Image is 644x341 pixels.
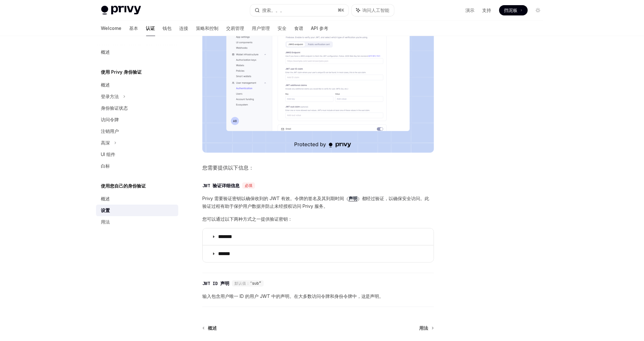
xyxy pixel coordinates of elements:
[482,7,491,14] a: 支持
[180,21,189,36] a: 连接
[101,104,128,112] div: 身份验证状态
[242,182,255,189] div: 必填
[348,196,357,201] a: 声明
[250,5,348,16] button: 搜索。。。⌘K
[96,79,178,91] a: 概述
[101,48,110,56] div: 概述
[96,114,178,125] a: 访问令牌
[202,182,240,189] div: JWT 验证详细信息
[295,21,304,36] a: 食谱
[101,127,119,135] div: 注销用户
[146,21,155,36] a: 认证
[101,139,110,147] div: 高深
[96,102,178,114] a: 身份验证状态
[96,149,178,160] a: UI 组件
[101,6,141,15] img: 灯光标志
[96,216,178,228] a: 用法
[226,25,244,32] font: 交易管理
[311,21,329,36] a: API 参考
[101,25,122,32] font: Welcome
[202,292,434,300] span: 输入包含用户唯一 ID 的用户 JWT 中的声明。在大多数访问令牌和身份令牌中，这是声明。
[202,195,434,210] span: Privy 需要验证密钥以确保收到的 JWT 有效。令牌的签名及其到期时间（ ）都经过验证，以确保安全访问。此验证过程有助于保护用户数据并防止未经授权访问 Privy 服务。
[129,25,138,32] font: 基本
[278,21,287,36] a: 安全
[203,325,217,331] a: 概述
[196,21,219,36] a: 策略和控制
[363,7,390,14] span: 询问人工智能
[96,160,178,172] a: 白标
[234,281,252,286] span: 默认值：“
[101,93,119,100] div: 登录方法
[262,6,285,14] div: 搜索。。。
[202,280,229,287] div: JWT ID 声明
[180,25,189,32] font: 连接
[163,21,172,36] a: 钱包
[96,46,178,58] a: 概述
[196,25,219,32] font: 策略和控制
[101,218,110,226] div: 用法
[101,182,146,190] h5: 使用您自己的身份验证
[163,25,172,32] font: 钱包
[101,207,110,214] div: 设置
[202,163,434,172] span: 您需要提供以下信息：
[202,215,434,223] span: 您可以通过以下两种方式之一提供验证密钥：
[101,162,110,170] div: 白标
[419,325,428,331] span: 用法
[226,21,244,36] a: 交易管理
[96,193,178,205] a: 概述
[504,7,518,14] span: 挡泥板
[101,68,142,76] h5: 使用 Privy 身份验证
[338,8,345,13] span: ⌘ K
[101,21,122,36] a: Welcome
[101,116,119,124] div: 访问令牌
[252,25,270,32] font: 用户管理
[252,281,261,286] span: sub”
[419,325,433,331] a: 用法
[295,25,304,32] font: 食谱
[146,25,155,32] font: 认证
[129,21,138,36] a: 基本
[533,5,543,15] button: 切换深色模式
[352,5,394,16] button: 询问人工智能
[466,7,475,14] a: 演示
[96,205,178,216] a: 设置
[252,21,270,36] a: 用户管理
[278,25,287,32] font: 安全
[96,125,178,137] a: 注销用户
[499,5,528,15] a: 挡泥板
[208,325,217,331] span: 概述
[101,81,110,89] div: 概述
[311,25,329,32] font: API 参考
[101,151,116,158] div: UI 组件
[101,195,110,203] div: 概述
